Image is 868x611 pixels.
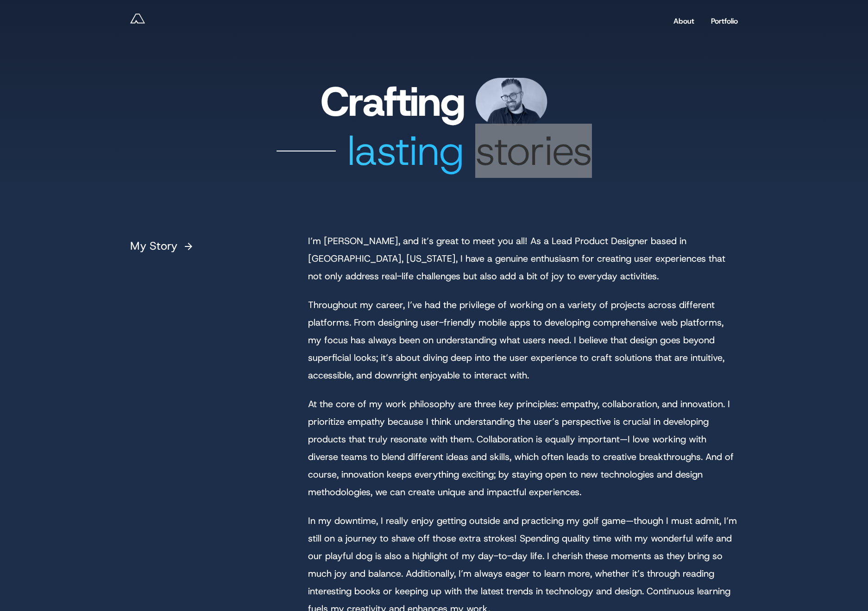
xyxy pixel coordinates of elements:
[130,232,194,260] h4: My Story
[308,296,738,384] p: Throughout my career, I’ve had the privilege of working on a variety of projects across different...
[711,13,738,30] a: Portfolio
[308,395,738,501] p: At the core of my work philosophy are three key principles: empathy, collaboration, and innovatio...
[130,11,145,31] a: Andy Reff - Lead Product Designer
[308,232,738,285] p: I’m [PERSON_NAME], and it’s great to meet you all! As a Lead Product Designer based in [GEOGRAPHI...
[130,78,738,126] h1: Crafting
[130,126,738,176] div: lasting stories
[673,13,694,30] a: About
[476,78,547,126] img: Andy Reff - Lead Product Designer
